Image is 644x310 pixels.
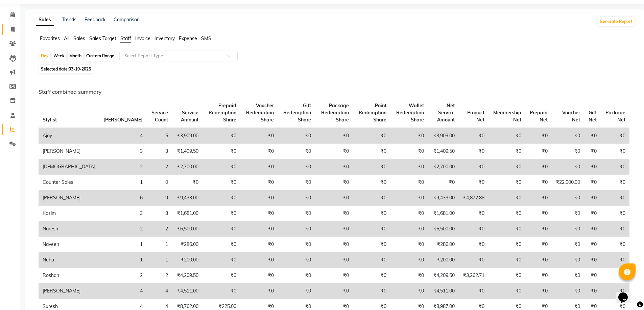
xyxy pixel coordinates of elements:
[99,128,147,144] td: 4
[172,206,202,221] td: ₹1,681.00
[39,51,50,61] div: Day
[39,144,99,159] td: [PERSON_NAME]
[552,268,584,283] td: ₹0
[62,17,76,23] a: Trends
[240,283,278,299] td: ₹0
[36,14,54,26] a: Sales
[390,268,428,283] td: ₹0
[428,252,459,268] td: ₹200.00
[459,128,488,144] td: ₹0
[172,144,202,159] td: ₹1,409.50
[390,159,428,175] td: ₹0
[584,144,601,159] td: ₹0
[315,283,353,299] td: ₹0
[459,206,488,221] td: ₹0
[120,35,131,41] span: Staff
[390,128,428,144] td: ₹0
[552,283,584,299] td: ₹0
[202,252,240,268] td: ₹0
[202,128,240,144] td: ₹0
[52,51,66,61] div: Week
[353,190,390,206] td: ₹0
[172,237,202,252] td: ₹286.00
[552,159,584,175] td: ₹0
[278,268,315,283] td: ₹0
[353,175,390,190] td: ₹0
[201,35,211,41] span: SMS
[39,190,99,206] td: [PERSON_NAME]
[147,144,172,159] td: 3
[525,237,552,252] td: ₹0
[428,206,459,221] td: ₹1,681.00
[278,159,315,175] td: ₹0
[103,117,143,123] span: [PERSON_NAME]
[390,221,428,237] td: ₹0
[209,103,236,123] span: Prepaid Redemption Share
[154,35,175,41] span: Inventory
[353,283,390,299] td: ₹0
[428,268,459,283] td: ₹4,209.50
[605,110,625,123] span: Package Net
[39,283,99,299] td: [PERSON_NAME]
[584,159,601,175] td: ₹0
[99,237,147,252] td: 1
[278,190,315,206] td: ₹0
[488,128,525,144] td: ₹0
[396,103,424,123] span: Wallet Redemption Share
[530,110,548,123] span: Prepaid Net
[147,237,172,252] td: 1
[353,159,390,175] td: ₹0
[315,128,353,144] td: ₹0
[68,51,83,61] div: Month
[353,206,390,221] td: ₹0
[147,128,172,144] td: 5
[278,144,315,159] td: ₹0
[315,252,353,268] td: ₹0
[525,159,552,175] td: ₹0
[240,144,278,159] td: ₹0
[459,159,488,175] td: ₹0
[459,144,488,159] td: ₹0
[353,268,390,283] td: ₹0
[73,35,85,41] span: Sales
[99,221,147,237] td: 2
[353,252,390,268] td: ₹0
[147,159,172,175] td: 2
[283,103,311,123] span: Gift Redemption Share
[525,128,552,144] td: ₹0
[488,283,525,299] td: ₹0
[459,283,488,299] td: ₹0
[488,252,525,268] td: ₹0
[315,268,353,283] td: ₹0
[488,206,525,221] td: ₹0
[601,144,629,159] td: ₹0
[172,159,202,175] td: ₹2,700.00
[172,175,202,190] td: ₹0
[488,159,525,175] td: ₹0
[202,144,240,159] td: ₹0
[39,206,99,221] td: Kasim
[39,175,99,190] td: Counter Sales
[240,252,278,268] td: ₹0
[39,89,629,95] h6: Staff combined summary
[525,268,552,283] td: ₹0
[240,221,278,237] td: ₹0
[584,128,601,144] td: ₹0
[601,283,629,299] td: ₹0
[114,17,140,23] a: Comparison
[359,103,386,123] span: Point Redemption Share
[151,110,168,123] span: Service Count
[172,252,202,268] td: ₹200.00
[601,268,629,283] td: ₹0
[525,252,552,268] td: ₹0
[43,117,57,123] span: Stylist
[240,268,278,283] td: ₹0
[179,35,197,41] span: Expense
[353,128,390,144] td: ₹0
[135,35,150,41] span: Invoice
[428,144,459,159] td: ₹1,409.50
[616,283,637,303] iframe: chat widget
[147,190,172,206] td: 9
[390,175,428,190] td: ₹0
[315,190,353,206] td: ₹0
